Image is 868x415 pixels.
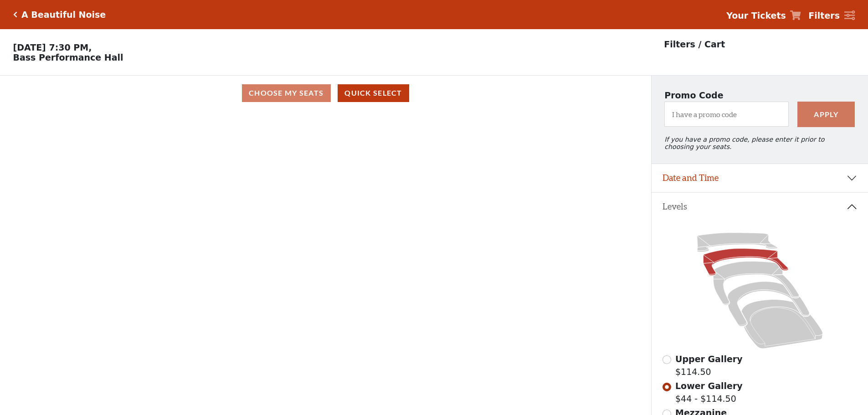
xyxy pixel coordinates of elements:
p: If you have a promo code, please enter it prior to choosing your seats. [664,136,855,150]
h5: A Beautiful Noise [21,10,106,20]
button: Quick Select [338,84,409,102]
path: Upper Gallery - Seats Available: 280 [697,233,777,252]
span: Lower Gallery [675,381,743,391]
span: Upper Gallery [675,354,743,364]
label: $44 - $114.50 [675,379,743,405]
path: Orchestra / Parterre Circle - Seats Available: 5 [741,300,823,349]
a: Click here to go back to filters [13,11,17,18]
input: I have a promo code [664,102,788,127]
label: $114.50 [675,353,743,379]
button: Levels [652,193,868,221]
a: Your Tickets [726,9,801,22]
strong: Your Tickets [726,10,786,20]
p: Promo Code [664,89,855,102]
button: Date and Time [652,164,868,192]
path: Mezzanine - Seats Available: 33 [713,261,799,305]
a: Filters [808,9,855,22]
path: Box Tier - Seats Available: 10 [727,282,809,327]
strong: Filters [808,10,840,20]
path: Lower Gallery - Seats Available: 25 [703,249,788,276]
p: Filters / Cart [664,38,725,51]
